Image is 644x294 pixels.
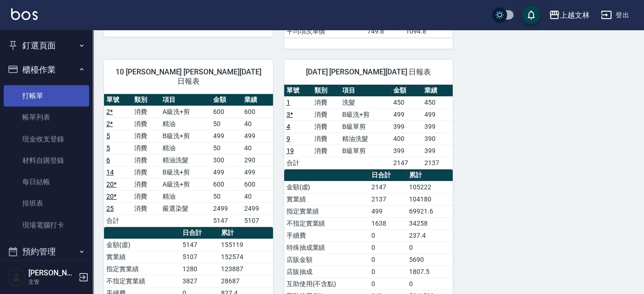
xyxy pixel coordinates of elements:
td: 0 [407,278,453,290]
button: save [522,6,540,24]
td: 2499 [211,202,242,214]
button: 登出 [597,7,633,24]
td: 消費 [132,166,160,178]
td: 合計 [284,157,312,169]
th: 累計 [219,227,273,239]
td: 消費 [312,108,340,120]
button: 櫃檯作業 [4,58,89,82]
th: 日合計 [180,227,219,239]
td: 2147 [391,157,422,169]
td: 499 [369,205,407,217]
td: 精油洗髮 [340,133,391,145]
td: 0 [407,241,453,254]
td: 消費 [132,142,160,154]
a: 現場電腦打卡 [4,214,89,236]
td: 155119 [219,239,273,251]
td: 399 [391,120,422,133]
td: 消費 [312,120,340,133]
td: B級洗+剪 [160,166,211,178]
td: 洗髮 [340,96,391,108]
a: 25 [106,205,114,212]
td: B級單剪 [340,120,391,133]
td: 40 [242,190,273,202]
th: 項目 [340,85,391,97]
a: 排班表 [4,193,89,214]
td: 消費 [312,133,340,145]
td: 152574 [219,251,273,263]
td: 指定實業績 [284,205,369,217]
td: 5107 [180,251,219,263]
td: 消費 [132,106,160,118]
table: a dense table [284,85,453,169]
td: 300 [211,154,242,166]
td: 2147 [369,181,407,193]
img: Logo [11,8,38,20]
th: 業績 [242,94,273,106]
td: 精油 [160,190,211,202]
p: 主管 [28,278,76,286]
img: Person [7,268,26,287]
td: 28687 [219,275,273,287]
button: 預約管理 [4,240,89,264]
td: 50 [211,118,242,130]
td: 店販抽成 [284,266,369,278]
td: 0 [369,254,407,266]
a: 打帳單 [4,85,89,107]
td: 不指定實業績 [284,217,369,229]
td: 5147 [211,214,242,227]
td: B級單剪 [340,145,391,157]
td: 499 [211,130,242,142]
td: 2137 [422,157,453,169]
td: 特殊抽成業績 [284,241,369,254]
td: 精油 [160,142,211,154]
a: 帳單列表 [4,107,89,128]
td: 400 [391,133,422,145]
td: A級洗+剪 [160,178,211,190]
td: 3827 [180,275,219,287]
td: 105222 [407,181,453,193]
td: 237.4 [407,229,453,241]
td: 40 [242,118,273,130]
td: 2499 [242,202,273,214]
td: 390 [422,133,453,145]
th: 類別 [312,85,340,97]
td: 499 [242,166,273,178]
td: 69921.6 [407,205,453,217]
td: 消費 [132,154,160,166]
td: 290 [242,154,273,166]
td: 實業績 [104,251,180,263]
a: 每日結帳 [4,171,89,193]
td: 消費 [312,96,340,108]
td: 2137 [369,193,407,205]
td: 精油洗髮 [160,154,211,166]
td: 499 [391,108,422,120]
th: 累計 [407,169,453,181]
a: 9 [286,135,290,142]
a: 現金收支登錄 [4,128,89,150]
td: 104180 [407,193,453,205]
td: B級洗+剪 [160,130,211,142]
td: 50 [211,142,242,154]
td: 消費 [132,190,160,202]
th: 單號 [284,85,312,97]
td: 精油 [160,118,211,130]
td: 450 [391,96,422,108]
span: 10 [PERSON_NAME] [PERSON_NAME][DATE] 日報表 [115,67,262,86]
td: 消費 [132,178,160,190]
td: 嚴選染髮 [160,202,211,214]
th: 日合計 [369,169,407,181]
td: 0 [369,241,407,254]
td: 互助使用(不含點) [284,278,369,290]
td: 合計 [104,214,132,227]
th: 項目 [160,94,211,106]
td: 5690 [407,254,453,266]
td: B級洗+剪 [340,108,391,120]
td: 金額(虛) [104,239,180,251]
td: 50 [211,190,242,202]
td: 399 [422,145,453,157]
span: [DATE] [PERSON_NAME][DATE] 日報表 [295,67,442,77]
td: 600 [242,106,273,118]
button: 釘選頁面 [4,33,89,58]
th: 類別 [132,94,160,106]
th: 金額 [391,85,422,97]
